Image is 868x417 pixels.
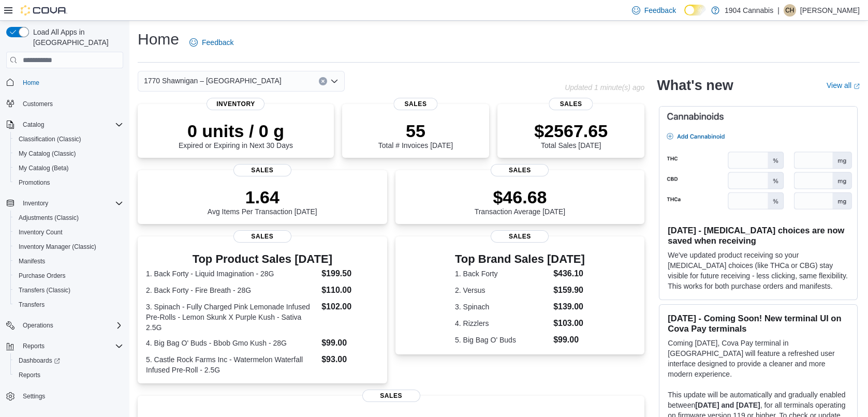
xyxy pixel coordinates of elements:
[475,187,566,207] p: $46.68
[23,199,48,207] span: Inventory
[10,146,127,161] button: My Catalog (Classic)
[10,225,127,240] button: Inventory Count
[553,334,585,346] dd: $99.00
[2,96,127,111] button: Customers
[553,267,585,280] dd: $436.10
[19,98,57,110] a: Customers
[330,77,339,85] button: Open list of options
[14,162,123,174] span: My Catalog (Beta)
[2,117,127,132] button: Catalog
[19,319,57,332] button: Operations
[695,401,760,409] strong: [DATE] and [DATE]
[684,5,706,16] input: Dark Mode
[455,285,549,295] dt: 2. Versus
[14,299,49,311] a: Transfers
[23,321,53,330] span: Operations
[19,319,123,332] span: Operations
[553,284,585,296] dd: $159.90
[14,176,123,189] span: Promotions
[14,299,123,311] span: Transfers
[19,301,45,309] span: Transfers
[14,212,123,224] span: Adjustments (Classic)
[553,301,585,313] dd: $139.00
[14,284,123,296] span: Transfers (Classic)
[19,150,76,158] span: My Catalog (Classic)
[14,176,54,189] a: Promotions
[2,318,127,333] button: Operations
[2,339,127,353] button: Reports
[208,187,317,216] div: Avg Items Per Transaction [DATE]
[19,272,66,280] span: Purchase Orders
[19,197,52,210] button: Inventory
[565,83,644,92] p: Updated 1 minute(s) ago
[14,241,100,253] a: Inventory Manager (Classic)
[785,4,794,17] span: CH
[144,75,282,87] span: 1770 Shawnigan – [GEOGRAPHIC_DATA]
[10,240,127,254] button: Inventory Manager (Classic)
[10,211,127,225] button: Adjustments (Classic)
[14,162,73,174] a: My Catalog (Beta)
[179,121,293,150] div: Expired or Expiring in Next 30 Days
[10,353,127,368] a: Dashboards
[854,83,860,90] svg: External link
[455,302,549,312] dt: 3. Spinach
[146,354,317,375] dt: 5. Castle Rock Farms Inc - Watermelon Waterfall Infused Pre-Roll - 2.5G
[19,340,49,352] button: Reports
[14,284,75,296] a: Transfers (Classic)
[146,338,317,348] dt: 4. Big Bag O' Buds - Bbob Gmo Kush - 28G
[657,77,733,94] h2: What's new
[23,342,45,350] span: Reports
[202,37,233,48] span: Feedback
[553,317,585,330] dd: $103.00
[784,4,796,17] div: Courtnay Huculak
[534,121,608,150] div: Total Sales [DATE]
[14,241,123,253] span: Inventory Manager (Classic)
[827,81,860,90] a: View allExternal link
[455,335,549,345] dt: 5. Big Bag O' Buds
[19,77,43,89] a: Home
[378,121,453,150] div: Total # Invoices [DATE]
[668,313,849,334] h3: [DATE] - Coming Soon! New terminal UI on Cova Pay terminals
[19,135,81,143] span: Classification (Classic)
[14,255,123,267] span: Manifests
[10,161,127,175] button: My Catalog (Beta)
[19,164,69,172] span: My Catalog (Beta)
[321,301,378,313] dd: $102.00
[19,356,60,365] span: Dashboards
[491,230,549,243] span: Sales
[19,118,48,131] button: Catalog
[321,337,378,349] dd: $99.00
[14,354,123,367] span: Dashboards
[19,118,123,131] span: Catalog
[2,389,127,404] button: Settings
[14,255,49,267] a: Manifests
[2,75,127,90] button: Home
[10,269,127,283] button: Purchase Orders
[208,187,317,207] p: 1.64
[14,212,83,224] a: Adjustments (Classic)
[19,243,96,251] span: Inventory Manager (Classic)
[362,390,420,402] span: Sales
[455,269,549,279] dt: 1. Back Forty
[644,5,676,16] span: Feedback
[2,196,127,211] button: Inventory
[475,187,566,216] div: Transaction Average [DATE]
[668,338,849,379] p: Coming [DATE], Cova Pay terminal in [GEOGRAPHIC_DATA] will feature a refreshed user interface des...
[19,97,123,110] span: Customers
[19,390,49,403] a: Settings
[14,133,123,145] span: Classification (Classic)
[14,226,123,239] span: Inventory Count
[319,77,327,85] button: Clear input
[233,230,291,243] span: Sales
[138,29,179,50] h1: Home
[14,226,67,239] a: Inventory Count
[777,4,779,17] p: |
[534,121,608,141] p: $2567.65
[14,147,123,160] span: My Catalog (Classic)
[684,16,685,16] span: Dark Mode
[21,5,67,16] img: Cova
[378,121,453,141] p: 55
[19,214,79,222] span: Adjustments (Classic)
[19,371,40,379] span: Reports
[179,121,293,141] p: 0 units / 0 g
